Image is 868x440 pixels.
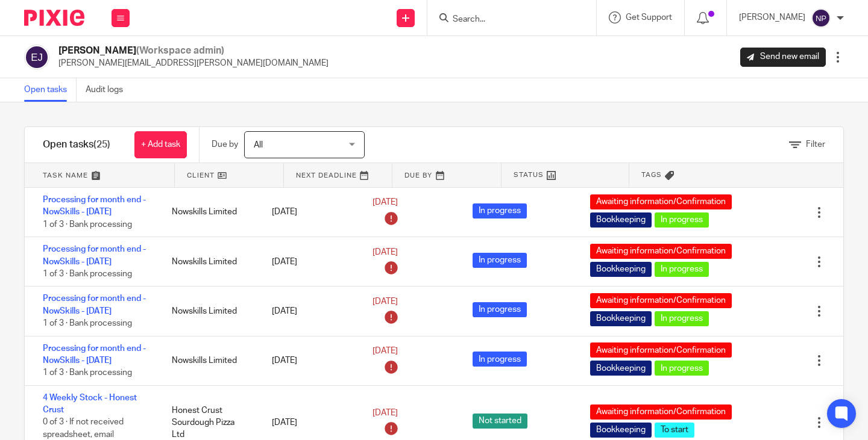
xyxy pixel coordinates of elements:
span: In progress [655,361,709,376]
span: 1 of 3 · Bank processing [43,220,132,229]
div: Nowskills Limited [160,200,260,224]
a: Open tasks [24,78,77,102]
div: [DATE] [260,200,360,224]
div: [DATE] [260,250,360,274]
div: Nowskills Limited [160,299,260,323]
span: (Workspace admin) [136,46,224,55]
img: Pixie [24,10,84,26]
p: [PERSON_NAME][EMAIL_ADDRESS][PERSON_NAME][DOMAIN_NAME] [58,57,329,69]
span: Awaiting information/Confirmation [590,244,732,259]
span: Get Support [626,13,672,22]
a: Processing for month end - NowSkills - [DATE] [43,294,146,315]
img: svg%3E [24,45,49,70]
div: [DATE] [260,349,360,373]
h2: [PERSON_NAME] [58,45,329,57]
span: In progress [473,253,527,268]
span: Bookkeeping [590,311,652,326]
span: Not started [473,414,527,429]
span: In progress [473,302,527,317]
span: In progress [473,352,527,367]
span: In progress [655,311,709,326]
span: In progress [655,262,709,277]
div: Nowskills Limited [160,250,260,274]
a: Processing for month end - NowSkills - [DATE] [43,245,146,265]
span: (25) [93,140,110,149]
span: Tags [641,170,662,180]
span: Bookkeeping [590,212,652,228]
span: To start [655,423,694,438]
span: Awaiting information/Confirmation [590,342,732,358]
a: 4 Weekly Stock - Honest Crust [43,394,137,414]
span: [DATE] [373,409,398,417]
span: Bookkeeping [590,423,652,438]
span: 1 of 3 · Bank processing [43,270,132,278]
div: [DATE] [260,411,360,435]
p: [PERSON_NAME] [739,11,805,23]
a: Processing for month end - NowSkills - [DATE] [43,196,146,216]
span: Awaiting information/Confirmation [590,404,732,420]
span: Status [514,170,544,180]
h1: Open tasks [43,138,110,151]
span: All [254,141,263,149]
p: Due by [212,138,238,150]
span: Awaiting information/Confirmation [590,293,732,308]
span: Awaiting information/Confirmation [590,194,732,209]
input: Search [451,14,560,25]
div: [DATE] [260,299,360,323]
a: Processing for month end - NowSkills - [DATE] [43,344,146,365]
span: In progress [473,203,527,218]
span: [DATE] [373,347,398,355]
img: svg%3E [811,8,831,28]
span: In progress [655,212,709,228]
span: 1 of 3 · Bank processing [43,369,132,377]
span: Bookkeeping [590,262,652,277]
span: [DATE] [373,248,398,256]
span: Filter [806,140,825,149]
span: [DATE] [373,297,398,306]
div: Nowskills Limited [160,349,260,373]
a: + Add task [134,131,187,158]
span: 1 of 3 · Bank processing [43,319,132,327]
span: Bookkeeping [590,361,652,376]
span: [DATE] [373,199,398,207]
a: Audit logs [86,78,132,102]
a: Send new email [740,48,826,67]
